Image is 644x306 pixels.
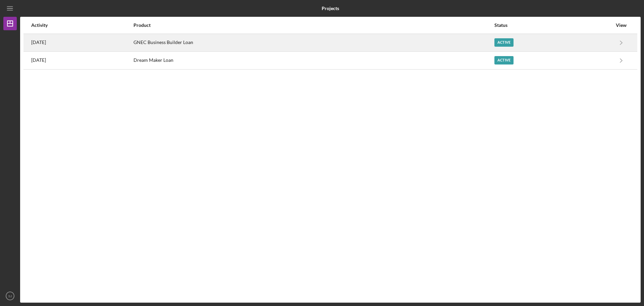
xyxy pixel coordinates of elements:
[322,6,339,11] b: Projects
[494,23,612,28] div: Status
[8,294,12,298] text: SJ
[494,38,514,47] div: Active
[494,56,514,64] div: Active
[3,289,17,303] button: SJ
[31,57,46,63] time: 2025-10-09 03:25
[613,23,630,28] div: View
[31,40,46,45] time: 2025-10-09 03:26
[31,23,133,28] div: Activity
[133,52,494,69] div: Dream Maker Loan
[133,34,494,51] div: GNEC Business Builder Loan
[133,23,494,28] div: Product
